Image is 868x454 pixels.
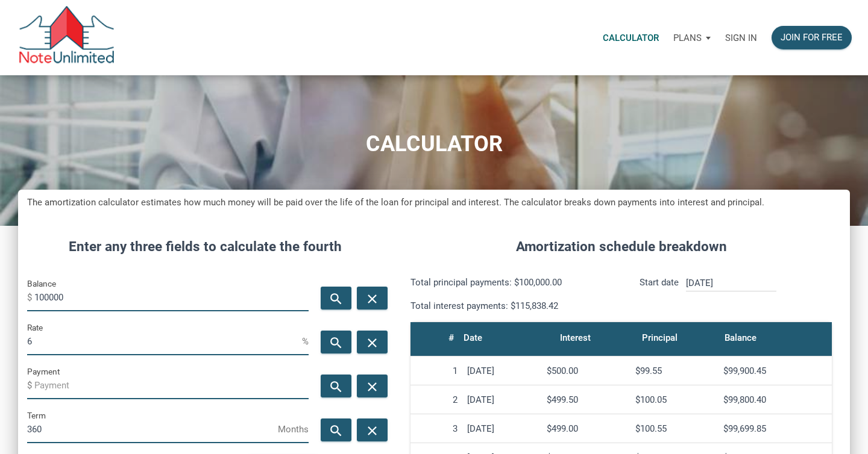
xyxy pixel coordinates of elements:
[278,420,309,439] span: Months
[27,328,302,355] input: Rate
[329,335,344,350] i: search
[27,416,278,443] input: Term
[415,365,458,376] div: 1
[723,394,827,405] div: $99,800.40
[365,423,379,438] i: close
[410,299,612,313] p: Total interest payments: $115,838.42
[718,19,764,57] a: Sign in
[329,423,344,438] i: search
[302,332,309,351] span: %
[27,276,56,291] label: Balance
[666,20,718,56] button: Plans
[560,329,591,346] div: Interest
[329,291,344,306] i: search
[321,418,351,441] button: search
[547,423,626,434] div: $499.00
[725,33,757,43] p: Sign in
[34,284,309,311] input: Balance
[642,329,678,346] div: Principal
[34,372,309,399] input: Payment
[357,331,388,353] button: close
[357,418,388,441] button: close
[603,33,659,43] p: Calculator
[467,423,537,434] div: [DATE]
[635,365,714,376] div: $99.55
[365,379,379,394] i: close
[329,379,344,394] i: search
[415,423,458,434] div: 3
[467,394,537,405] div: [DATE]
[27,364,60,379] label: Payment
[365,291,379,306] i: close
[547,365,626,376] div: $500.00
[547,394,626,405] div: $499.50
[596,19,666,57] a: Calculator
[640,275,679,313] p: Start date
[723,365,827,376] div: $99,900.45
[27,196,841,210] h5: The amortization calculator estimates how much money will be paid over the life of the loan for p...
[666,19,718,57] a: Plans
[410,275,612,290] p: Total principal payments: $100,000.00
[27,237,383,257] h4: Enter any three fields to calculate the fourth
[27,408,46,423] label: Term
[321,331,351,353] button: search
[673,33,702,43] p: Plans
[725,329,756,346] div: Balance
[401,237,841,257] h4: Amortization schedule breakdown
[357,375,388,397] button: close
[464,329,482,346] div: Date
[635,394,714,405] div: $100.05
[27,288,34,307] span: $
[764,19,859,57] a: Join for free
[772,26,852,49] button: Join for free
[321,375,351,397] button: search
[723,423,827,434] div: $99,699.85
[18,6,115,69] img: NoteUnlimited
[321,287,351,309] button: search
[9,132,859,157] h1: CALCULATOR
[27,320,43,335] label: Rate
[635,423,714,434] div: $100.55
[448,329,454,346] div: #
[781,31,843,45] div: Join for free
[357,287,388,309] button: close
[27,376,34,395] span: $
[467,365,537,376] div: [DATE]
[415,394,458,405] div: 2
[365,335,379,350] i: close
